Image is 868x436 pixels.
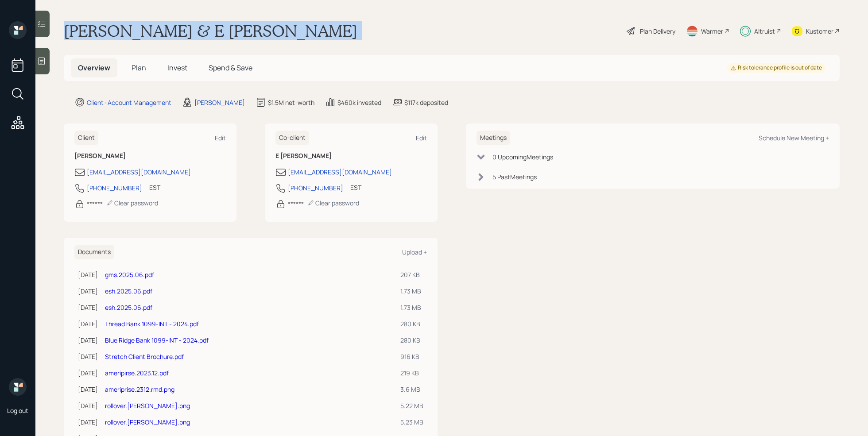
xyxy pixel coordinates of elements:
div: 5 Past Meeting s [492,172,537,181]
a: rollover.[PERSON_NAME].png [105,401,190,410]
div: [DATE] [78,385,98,394]
a: gms.2025.06.pdf [105,270,154,279]
span: Plan [132,63,146,73]
a: Thread Bank 1099-INT - 2024.pdf [105,320,199,328]
div: [DATE] [78,303,98,312]
h6: [PERSON_NAME] [74,152,226,160]
div: 1.73 MB [400,303,423,312]
div: 219 KB [400,368,423,378]
a: ameripirse.2023.12.pdf [105,369,169,377]
div: [DATE] [78,417,98,427]
div: [PHONE_NUMBER] [288,183,343,193]
span: Invest [167,63,187,73]
span: Spend & Save [209,63,252,73]
img: retirable_logo.png [9,378,27,396]
h6: Meetings [477,131,510,145]
h1: [PERSON_NAME] & E [PERSON_NAME] [64,21,357,41]
h6: E [PERSON_NAME] [275,152,427,160]
div: Log out [7,406,28,415]
div: EST [350,183,361,192]
div: EST [149,183,160,192]
div: Clear password [106,199,158,207]
div: 5.22 MB [400,401,423,410]
div: $1.5M net-worth [268,98,314,107]
a: Stretch Client Brochure.pdf [105,352,184,361]
div: Edit [416,134,427,142]
div: 280 KB [400,319,423,328]
div: Risk tolerance profile is out of date [731,64,822,72]
a: esh.2025.06.pdf [105,303,152,312]
div: Kustomer [806,27,833,36]
div: Client · Account Management [87,98,171,107]
a: rollover.[PERSON_NAME].png [105,418,190,426]
div: 0 Upcoming Meeting s [492,152,553,162]
div: Schedule New Meeting + [759,134,829,142]
div: [DATE] [78,368,98,378]
div: 1.73 MB [400,286,423,296]
div: [PERSON_NAME] [194,98,245,107]
div: Plan Delivery [640,27,675,36]
div: Clear password [307,199,359,207]
div: 916 KB [400,352,423,361]
div: 3.6 MB [400,385,423,394]
h6: Client [74,131,98,145]
div: [DATE] [78,286,98,296]
div: Edit [215,134,226,142]
div: [DATE] [78,401,98,410]
div: 5.23 MB [400,417,423,427]
div: [DATE] [78,336,98,345]
h6: Co-client [275,131,309,145]
div: Warmer [701,27,723,36]
div: [DATE] [78,352,98,361]
span: Overview [78,63,110,73]
div: Upload + [402,248,427,256]
div: 207 KB [400,270,423,279]
div: [EMAIL_ADDRESS][DOMAIN_NAME] [288,167,392,177]
div: [DATE] [78,319,98,328]
a: ameriprise.2312.rmd.png [105,385,174,394]
div: 280 KB [400,336,423,345]
div: [DATE] [78,270,98,279]
div: $460k invested [337,98,381,107]
div: $117k deposited [404,98,448,107]
div: [EMAIL_ADDRESS][DOMAIN_NAME] [87,167,191,177]
h6: Documents [74,245,114,259]
div: [PHONE_NUMBER] [87,183,142,193]
div: Altruist [754,27,775,36]
a: esh.2025.06.pdf [105,287,152,295]
a: Blue Ridge Bank 1099-INT - 2024.pdf [105,336,209,344]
